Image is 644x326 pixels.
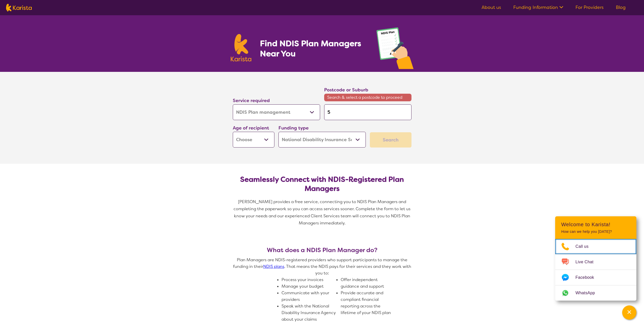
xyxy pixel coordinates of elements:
li: Manage your budget [282,283,337,290]
a: Web link opens in a new tab. [555,285,636,301]
li: Provide accurate and compliant financial reporting across the lifetime of your NDIS plan [341,290,396,316]
li: Communicate with your providers [282,290,337,303]
span: [PERSON_NAME] provides a free service, connecting you to NDIS Plan Managers and completing the pa... [234,199,411,226]
span: Live Chat [575,258,600,266]
div: Channel Menu [555,216,636,301]
span: Search & select a postcode to proceed [324,94,411,101]
h3: What does a NDIS Plan Manager do? [231,247,414,254]
a: Funding Information [513,4,563,10]
span: WhatsApp [575,289,601,297]
input: Type [324,104,411,120]
h1: Find NDIS Plan Managers Near You [260,38,366,59]
a: NDIS plans [263,264,284,269]
li: Process your invoices [282,276,337,283]
p: Plan Managers are NDIS-registered providers who support participants to manage the funding in the... [231,257,414,276]
h2: Welcome to Karista! [561,221,630,227]
h2: Seamlessly Connect with NDIS-Registered Plan Managers [237,175,407,193]
span: Call us [575,243,595,250]
li: Offer independent guidance and support [341,276,396,290]
img: Karista logo [6,4,32,11]
label: Postcode or Suburb [324,87,368,93]
a: Blog [616,4,626,10]
img: plan-management [376,27,414,72]
p: How can we help you [DATE]? [561,230,630,234]
button: Channel Menu [622,305,636,320]
ul: Choose channel [555,239,636,301]
label: Service required [233,97,270,104]
a: About us [482,4,501,10]
label: Age of recipient [233,125,269,131]
li: Speak with the National Disability Insurance Agency about your claims [282,303,337,323]
img: Karista logo [231,34,252,61]
label: Funding type [278,125,309,131]
span: Facebook [575,274,600,281]
a: For Providers [575,4,604,10]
